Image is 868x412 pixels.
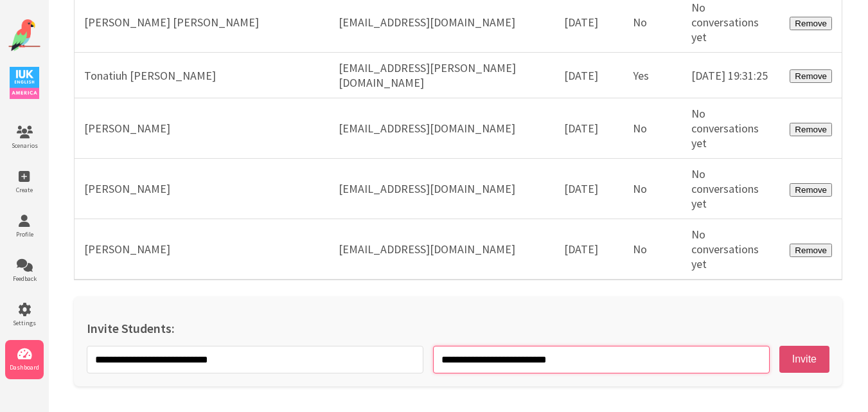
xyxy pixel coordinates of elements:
img: Website Logo [8,19,40,51]
button: Remove [790,17,832,30]
td: No conversations yet [682,98,780,159]
td: [EMAIL_ADDRESS][DOMAIN_NAME] [329,219,554,280]
td: [DATE] [554,53,623,98]
td: [DATE] 19:31:25 [682,53,780,98]
span: Settings [5,319,44,327]
td: No [623,98,682,159]
td: [DATE] [554,98,623,159]
td: No conversations yet [682,219,780,280]
td: [PERSON_NAME] [75,98,330,159]
td: [PERSON_NAME] [75,159,330,219]
td: [EMAIL_ADDRESS][DOMAIN_NAME] [329,159,554,219]
td: No [623,159,682,219]
button: Remove [790,183,832,197]
span: Scenarios [5,141,44,150]
td: [DATE] [554,159,623,219]
td: [EMAIL_ADDRESS][PERSON_NAME][DOMAIN_NAME] [329,53,554,98]
img: IUK Logo [10,67,39,99]
td: [EMAIL_ADDRESS][DOMAIN_NAME] [329,98,554,159]
span: Profile [5,230,44,238]
h2: Invite Students: [87,320,829,336]
span: Feedback [5,274,44,283]
button: Remove [790,69,832,83]
td: [PERSON_NAME] [75,219,330,280]
button: Remove [790,123,832,136]
span: Dashboard [5,363,44,372]
span: Create [5,186,44,194]
button: Invite [779,346,829,373]
td: No [623,219,682,280]
td: Yes [623,53,682,98]
button: Remove [790,244,832,257]
td: Tonatiuh [PERSON_NAME] [75,53,330,98]
td: No conversations yet [682,159,780,219]
td: [DATE] [554,219,623,280]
